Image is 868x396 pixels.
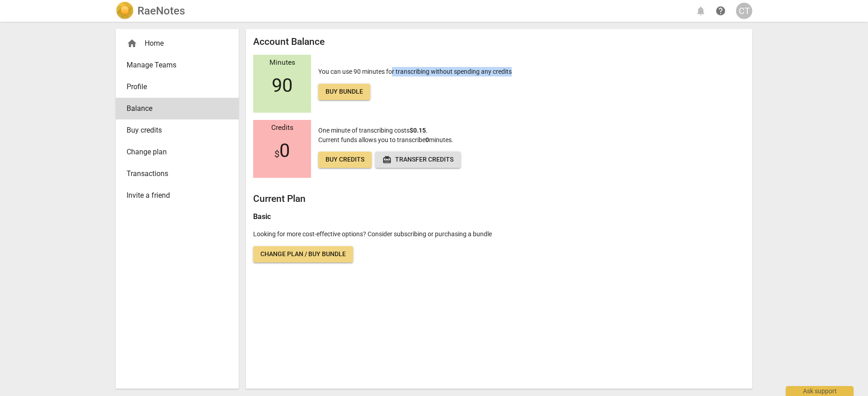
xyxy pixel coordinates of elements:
b: $0.15 [410,127,426,134]
a: Buy credits [116,119,239,141]
span: Buy credits [325,155,364,164]
p: You can use 90 minutes for transcribing without spending any credits [318,67,512,100]
span: home [127,38,137,49]
span: One minute of transcribing costs . [318,127,428,134]
p: Looking for more cost-effective options? Consider subscribing or purchasing a bundle [253,229,745,239]
span: help [715,5,726,16]
span: Buy credits [127,125,221,136]
span: Change plan / Buy bundle [260,250,346,259]
h2: RaeNotes [137,5,185,17]
a: Invite a friend [116,185,239,206]
div: Home [127,38,221,49]
span: 90 [272,75,292,96]
div: Minutes [253,59,311,67]
span: Buy bundle [325,87,363,96]
span: 0 [274,140,290,162]
a: Change plan / Buy bundle [253,246,353,262]
span: Manage Teams [127,60,221,71]
img: Logo [116,2,134,20]
a: Buy bundle [318,84,370,100]
h2: Account Balance [253,36,745,48]
span: redeem [382,155,392,164]
a: Help [712,3,729,19]
span: Transactions [127,168,221,179]
a: Transactions [116,163,239,185]
a: Buy credits [318,152,372,168]
span: Change plan [127,147,221,157]
h2: Current Plan [253,193,745,205]
b: Basic [253,212,271,221]
a: Balance [116,98,239,119]
a: LogoRaeNotes [116,2,185,20]
div: Credits [253,124,311,132]
span: Current funds allows you to transcribe minutes. [318,136,453,143]
button: Transfer credits [375,152,461,168]
b: 0 [425,136,429,143]
span: Profile [127,81,221,92]
button: CT [736,3,752,19]
span: Balance [127,103,221,114]
span: $ [274,148,279,159]
a: Profile [116,76,239,98]
div: Home [116,33,239,54]
a: Manage Teams [116,54,239,76]
div: Ask support [786,386,854,396]
span: Invite a friend [127,190,221,201]
a: Change plan [116,141,239,163]
span: Transfer credits [382,155,453,164]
